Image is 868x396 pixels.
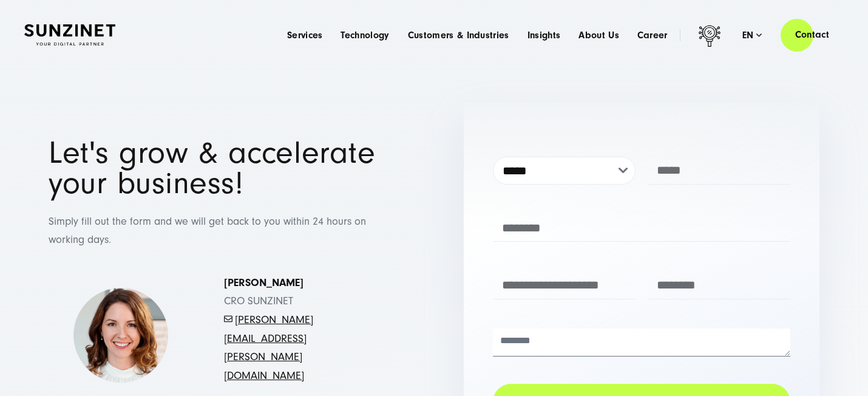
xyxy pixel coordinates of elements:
p: CRO SUNZINET [224,274,379,386]
a: Technology [341,29,389,41]
img: SUNZINET Full Service Digital Agentur [24,24,115,46]
a: Contact [781,18,844,52]
a: [PERSON_NAME][EMAIL_ADDRESS][PERSON_NAME][DOMAIN_NAME] [224,313,313,382]
span: Let's grow & accelerate your business! [49,135,375,201]
span: Simply fill out the form and we will get back to you within 24 hours on working days. [49,215,366,247]
strong: [PERSON_NAME] [224,276,303,289]
a: Career [637,29,668,41]
img: Simona-kontakt-page-picture [73,288,168,383]
span: - [232,313,235,326]
a: Insights [527,29,561,41]
a: Customers & Industries [408,29,509,41]
div: en [742,29,762,41]
a: About Us [578,29,619,41]
a: Services [287,29,323,41]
